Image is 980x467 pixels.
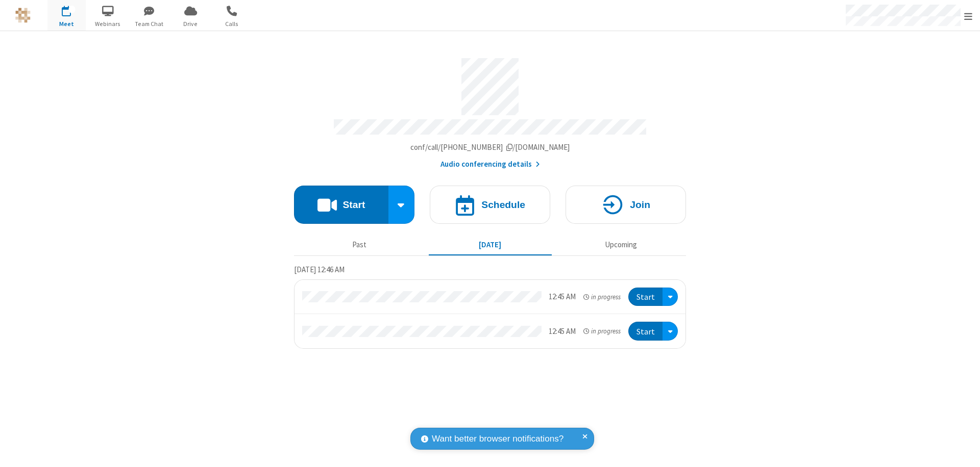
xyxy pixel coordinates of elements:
[410,142,570,153] button: Copy my meeting room linkCopy my meeting room link
[663,288,678,306] div: Open menu
[549,326,576,338] div: 12:45 AM
[213,19,251,29] span: Calls
[69,6,76,13] div: 2
[429,235,552,254] button: [DATE]
[130,19,168,29] span: Team Chat
[663,322,678,341] div: Open menu
[628,288,663,306] button: Start
[440,159,540,170] button: Audio conferencing details
[47,19,86,29] span: Meet
[294,265,345,274] span: [DATE] 12:46 AM
[583,292,621,302] em: in progress
[294,186,388,224] button: Start
[628,322,663,341] button: Start
[410,142,570,152] span: Copy my meeting room link
[566,186,686,224] button: Join
[171,19,210,29] span: Drive
[583,326,621,336] em: in progress
[481,200,525,210] h4: Schedule
[432,432,563,446] span: Want better browser notifications?
[559,235,682,254] button: Upcoming
[89,19,127,29] span: Webinars
[549,291,576,303] div: 12:45 AM
[294,50,686,170] section: Account details
[630,200,650,210] h4: Join
[388,186,415,224] div: Start conference options
[430,186,550,224] button: Schedule
[15,8,31,23] img: QA Selenium DO NOT DELETE OR CHANGE
[342,200,365,210] h4: Start
[294,264,686,349] section: Today's Meetings
[298,235,421,254] button: Past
